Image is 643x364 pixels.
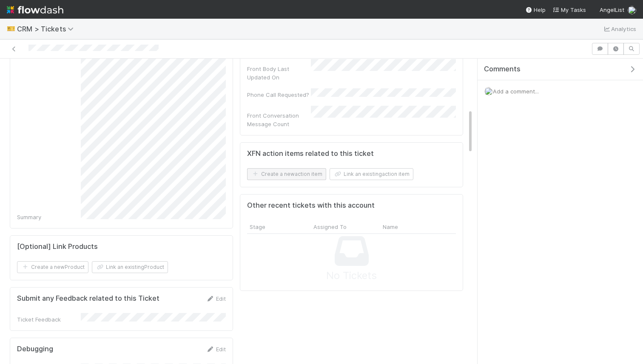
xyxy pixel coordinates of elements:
h5: Other recent tickets with this account [247,201,375,210]
span: Assigned To [313,223,347,231]
div: Front Conversation Message Count [247,111,311,128]
span: Comments [484,65,521,73]
span: No Tickets [326,268,377,284]
img: avatar_d2b43477-63dc-4e62-be5b-6fdd450c05a1.png [484,87,493,96]
img: logo-inverted-e16ddd16eac7371096b0.svg [7,3,63,17]
span: Add a comment... [493,88,539,95]
h5: Debugging [17,345,53,353]
a: My Tasks [552,6,586,14]
a: Analytics [603,24,636,34]
h5: XFN action items related to this ticket [247,150,374,158]
span: CRM > Tickets [17,25,78,33]
button: Create a newProduct [17,261,88,273]
div: Ticket Feedback [17,315,81,324]
span: AngelList [600,6,624,13]
a: Edit [206,346,226,353]
h5: [Optional] Link Products [17,243,98,251]
h5: Submit any Feedback related to this Ticket [17,294,159,303]
a: Edit [206,295,226,302]
button: Link an existingaction item [330,168,413,180]
div: Summary [17,213,81,221]
span: Name [383,223,398,231]
span: My Tasks [552,6,586,13]
img: avatar_d2b43477-63dc-4e62-be5b-6fdd450c05a1.png [628,6,636,14]
div: Phone Call Requested? [247,90,311,99]
div: Front Body Last Updated On [247,65,311,82]
span: Stage [250,223,265,231]
button: Link an existingProduct [92,261,168,273]
div: Help [525,6,546,14]
span: 🎫 [7,25,15,32]
button: Create a newaction item [247,168,326,180]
